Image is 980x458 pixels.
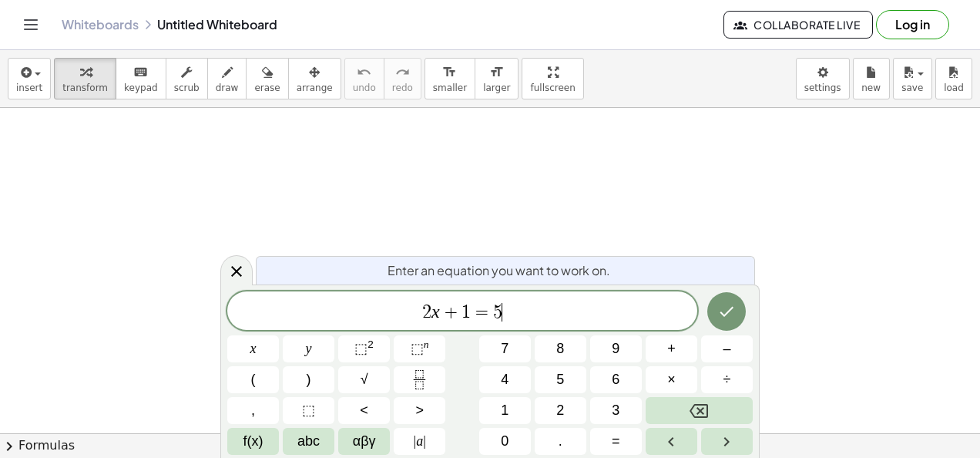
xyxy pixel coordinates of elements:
span: 9 [612,338,619,359]
button: fullscreen [522,58,583,99]
span: < [360,400,368,421]
button: settings [796,58,850,99]
span: 2 [422,303,431,322]
span: settings [804,83,841,93]
button: Fraction [394,366,445,393]
button: redoredo [384,58,421,99]
button: 8 [535,335,586,362]
span: erase [254,83,280,93]
span: 3 [612,400,619,421]
button: Toggle navigation [18,12,43,37]
button: 2 [535,397,586,424]
button: erase [246,58,288,99]
span: 1 [501,400,508,421]
var: x [431,301,440,322]
span: ⬚ [354,341,367,356]
span: 6 [612,369,619,390]
button: transform [54,58,116,99]
span: draw [216,83,239,93]
span: 7 [501,338,508,359]
button: insert [8,58,51,99]
span: abc [297,431,320,452]
span: 4 [501,369,508,390]
span: transform [62,83,108,93]
span: 5 [556,369,564,390]
button: Superscript [394,335,445,362]
span: smaller [433,83,467,93]
i: format_size [489,63,504,82]
span: | [423,433,426,449]
span: load [944,83,964,93]
span: new [861,83,881,93]
button: draw [207,58,247,99]
button: Left arrow [646,428,697,455]
span: a [414,431,426,452]
span: 8 [556,338,564,359]
span: Enter an equation you want to work on. [388,261,610,280]
sup: n [424,338,429,350]
button: new [853,58,890,99]
a: Whiteboards [62,17,139,32]
sup: 2 [367,338,374,350]
button: keyboardkeypad [116,58,166,99]
span: y [306,338,312,359]
button: Plus [646,335,697,362]
button: 6 [590,366,642,393]
span: . [559,431,562,452]
span: | [414,433,417,449]
button: Absolute value [394,428,445,455]
button: format_sizelarger [475,58,519,99]
span: 0 [501,431,508,452]
span: , [251,400,255,421]
span: ÷ [723,369,731,390]
span: Collaborate Live [737,18,860,32]
button: Squared [338,335,390,362]
button: Log in [876,10,949,39]
span: undo [353,83,376,93]
span: ) [307,369,311,390]
span: insert [16,83,42,93]
button: Greek alphabet [338,428,390,455]
button: 7 [479,335,531,362]
button: save [893,58,932,99]
button: Collaborate Live [723,11,873,39]
button: Backspace [646,397,753,424]
span: ⬚ [302,400,315,421]
button: 4 [479,366,531,393]
button: Functions [227,428,279,455]
span: x [250,338,257,359]
button: y [283,335,334,362]
span: arrange [297,83,333,93]
span: larger [483,83,510,93]
button: , [227,397,279,424]
button: ) [283,366,334,393]
button: undoundo [344,58,384,99]
span: > [415,400,424,421]
i: redo [395,63,410,82]
button: ( [227,366,279,393]
button: . [535,428,586,455]
span: f(x) [243,431,263,452]
span: + [667,338,676,359]
button: 1 [479,397,531,424]
span: save [901,83,923,93]
span: scrub [174,83,200,93]
span: – [723,338,730,359]
span: + [440,303,462,322]
span: 5 [493,303,502,322]
span: redo [392,83,413,93]
button: Divide [701,366,753,393]
button: Alphabet [283,428,334,455]
button: Done [707,292,746,331]
i: undo [357,63,371,82]
button: Less than [338,397,390,424]
span: keypad [124,83,158,93]
span: 1 [461,303,471,322]
i: keyboard [133,63,148,82]
button: arrange [288,58,341,99]
button: scrub [166,58,208,99]
span: αβγ [353,431,376,452]
button: Minus [701,335,753,362]
button: Times [646,366,697,393]
button: Placeholder [283,397,334,424]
